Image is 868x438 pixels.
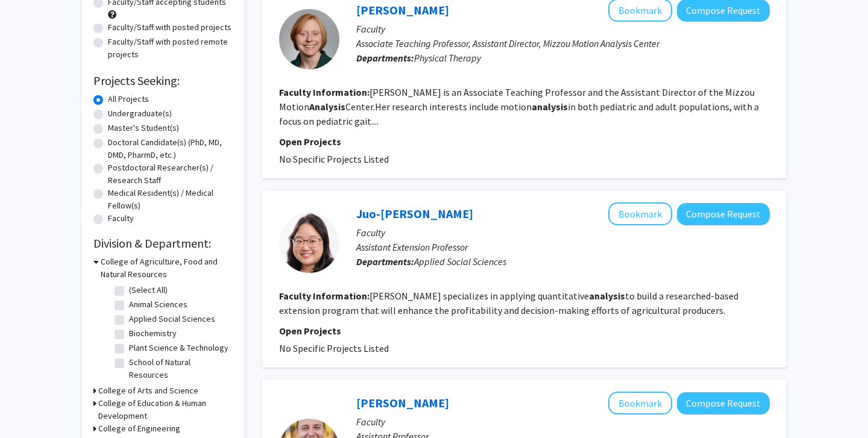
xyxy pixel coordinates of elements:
[129,298,187,311] label: Animal Sciences
[356,240,770,254] p: Assistant Extension Professor
[279,290,370,302] b: Faculty Information:
[279,153,389,165] span: No Specific Projects Listed
[677,203,770,225] button: Compose Request to Juo-Han Tsay
[414,52,481,64] span: Physical Therapy
[356,22,770,36] p: Faculty
[129,327,177,340] label: Biochemistry
[608,392,672,415] button: Add Scott LaCombe to Bookmarks
[98,422,180,435] h3: College of Engineering
[108,122,179,134] label: Master's Student(s)
[101,255,232,281] h3: College of Agriculture, Food and Natural Resources
[608,202,672,225] button: Add Juo-Han Tsay to Bookmarks
[356,395,449,410] a: [PERSON_NAME]
[356,415,770,429] p: Faculty
[356,225,770,240] p: Faculty
[356,2,449,17] a: [PERSON_NAME]
[356,255,414,267] b: Departments:
[108,21,231,34] label: Faculty/Staff with posted projects
[309,101,345,113] b: Analysis
[108,161,232,187] label: Postdoctoral Researcher(s) / Research Staff
[279,86,759,127] fg-read-more: [PERSON_NAME] is an Associate Teaching Professor and the Assistant Director of the Mizzou Motion ...
[108,136,232,161] label: Doctoral Candidate(s) (PhD, MD, DMD, PharmD, etc.)
[356,36,770,51] p: Associate Teaching Professor, Assistant Director, Mizzou Motion Analysis Center
[279,134,770,149] p: Open Projects
[279,86,370,98] b: Faculty Information:
[98,397,232,422] h3: College of Education & Human Development
[108,93,149,105] label: All Projects
[356,206,473,221] a: Juo-[PERSON_NAME]
[356,52,414,64] b: Departments:
[532,101,568,113] b: analysis
[589,290,625,302] b: analysis
[279,324,770,338] p: Open Projects
[677,392,770,415] button: Compose Request to Scott LaCombe
[93,236,232,251] h2: Division & Department:
[129,313,215,325] label: Applied Social Sciences
[108,107,172,120] label: Undergraduate(s)
[129,284,168,296] label: (Select All)
[93,74,232,88] h2: Projects Seeking:
[129,356,229,381] label: School of Natural Resources
[108,187,232,212] label: Medical Resident(s) / Medical Fellow(s)
[108,36,232,61] label: Faculty/Staff with posted remote projects
[98,384,198,397] h3: College of Arts and Science
[279,342,389,354] span: No Specific Projects Listed
[414,255,506,267] span: Applied Social Sciences
[9,384,51,429] iframe: Chat
[129,342,228,354] label: Plant Science & Technology
[279,290,738,316] fg-read-more: [PERSON_NAME] specializes in applying quantitative to build a researched-based extension program ...
[108,212,134,225] label: Faculty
